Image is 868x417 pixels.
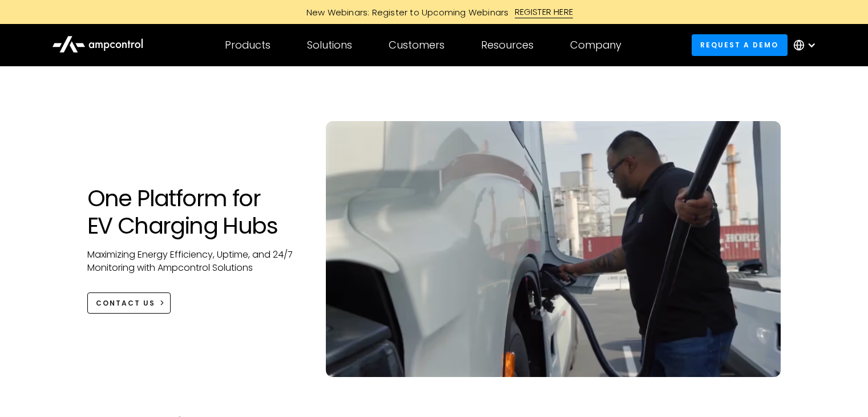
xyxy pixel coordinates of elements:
a: New Webinars: Register to Upcoming WebinarsREGISTER HERE [177,6,691,18]
div: Customers [389,39,445,51]
div: REGISTER HERE [515,6,574,18]
a: Request a demo [692,34,788,55]
div: Products [225,39,271,51]
div: Resources [481,39,534,51]
div: CONTACT US [96,298,155,308]
div: Company [570,39,621,51]
h1: One Platform for EV Charging Hubs [87,185,304,239]
div: Solutions [307,39,352,51]
a: CONTACT US [87,292,171,314]
div: New Webinars: Register to Upcoming Webinars [295,6,515,18]
p: Maximizing Energy Efficiency, Uptime, and 24/7 Monitoring with Ampcontrol Solutions [87,248,304,274]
